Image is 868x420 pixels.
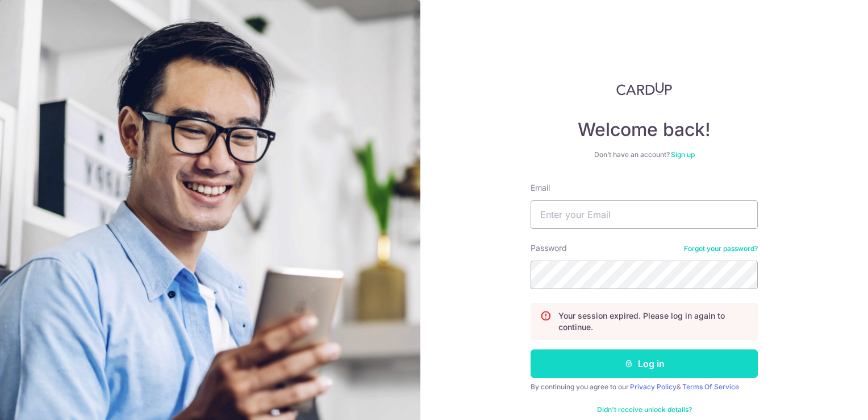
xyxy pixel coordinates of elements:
[531,150,758,159] div: Don’t have an account?
[616,82,672,96] img: CardUp Logo
[531,349,758,378] button: Log in
[671,150,695,159] a: Sign up
[558,310,748,333] p: Your session expired. Please log in again to continue.
[630,382,677,391] a: Privacy Policy
[531,200,758,229] input: Enter your Email
[531,182,550,193] label: Email
[684,244,758,253] a: Forgot your password?
[597,405,692,414] a: Didn't receive unlock details?
[531,118,758,141] h4: Welcome back!
[682,382,739,391] a: Terms Of Service
[531,382,758,392] div: By continuing you agree to our &
[531,242,567,254] label: Password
